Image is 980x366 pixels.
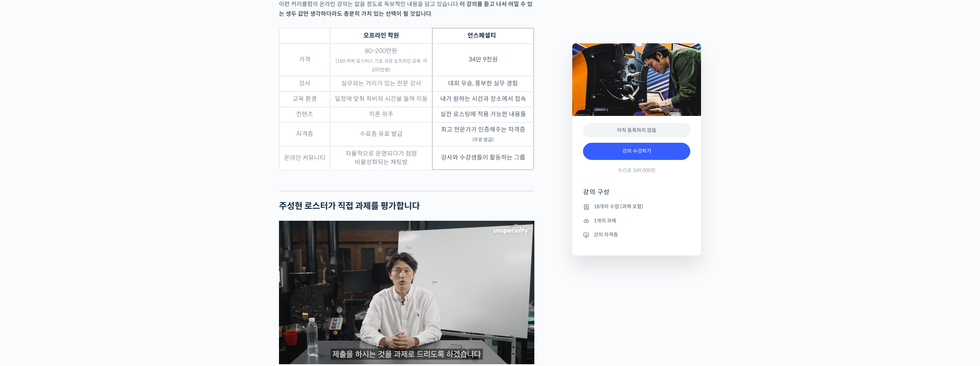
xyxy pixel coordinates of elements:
[279,92,330,107] td: 교육 환경
[330,107,432,122] td: 이론 위주
[92,227,137,245] a: 설정
[432,92,534,107] td: 내가 원하는 시간과 장소에서 접속
[467,32,496,39] strong: 언스페셜티
[472,137,494,143] sub: (무료 발급)
[583,202,690,211] li: 18개의 수업 (과제 포함)
[330,122,432,146] td: 수료증 유료 발급
[432,107,534,122] td: 실전 로스팅에 적용 가능한 내용들
[23,238,27,243] span: 홈
[432,146,534,170] td: 강사와 수강생들이 활동하는 그룹
[279,76,330,92] td: 강사
[65,238,74,244] span: 대화
[330,146,432,170] td: 자율적으로 운영되다가 점점 비활성화되는 채팅방
[583,143,690,160] a: 강의 수강하기
[279,44,330,76] td: 가격
[432,44,534,76] td: 34만 9천원
[330,92,432,107] td: 일정에 맞춰 차비와 시간을 들여 이동
[279,201,420,211] strong: 주성현 로스터가 직접 과제를 평가합니다
[330,44,432,76] td: 80~200만원
[279,122,330,146] td: 자격증
[432,76,534,92] td: 대회 우승, 풍부한 실무 경험
[279,0,533,18] strong: 이 강의를 듣고 나서 아낄 수 있는 생두 값만 생각하더라도 충분히 가치 있는 선택이 될 것입니다
[583,123,690,138] div: 아직 등록하지 않음
[583,188,690,202] h4: 강의 구성
[330,76,432,92] td: 실무와는 거리가 있는 전문 강사
[363,32,399,39] strong: 오프라인 학원
[432,122,534,146] td: 최고 전문가가 인증해주는 자격증
[279,107,330,122] td: 컨텐츠
[335,58,427,73] sub: (180 커피 로스터스 기초 과정 오프라인 교육: 약 200만원)
[279,146,330,170] td: 온라인 커뮤니티
[111,238,119,243] span: 설정
[2,227,47,245] a: 홈
[618,167,656,174] span: 수강료 349,000원
[583,216,690,225] li: 1개의 과제
[583,230,690,239] li: 강의 자격증
[47,227,92,245] a: 대화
